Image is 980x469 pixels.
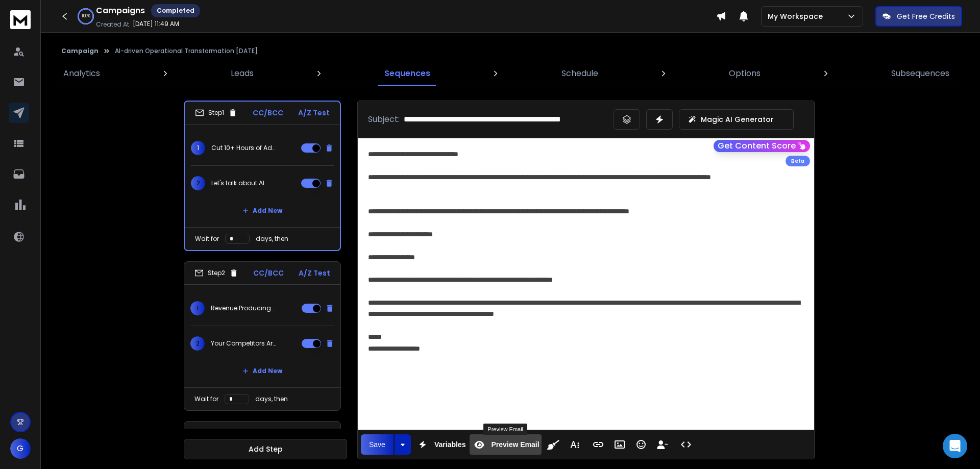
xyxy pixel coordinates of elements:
li: Step2CC/BCCA/Z Test1Revenue Producing Activities2Your Competitors Are Getting SmarterAdd NewWait ... [184,261,341,411]
p: Subject: [368,113,400,126]
button: Add Step [184,439,347,459]
button: Add New [234,361,290,381]
button: Magic AI Generator [679,109,794,130]
p: Created At: [96,20,131,29]
p: Let's talk about AI [211,179,264,187]
span: 2 [191,176,205,190]
div: Completed [151,4,200,17]
p: Cut 10+ Hours of Admin Work Weekly{{, firstName|}}? [211,144,277,152]
button: More Text [565,434,584,455]
button: G [10,438,31,459]
p: Magic AI Generator [701,114,774,125]
button: Code View [676,434,696,455]
span: 1 [191,141,205,155]
p: [DATE] 11:49 AM [133,20,179,28]
p: AI-driven Operational Transformation [DATE] [115,47,258,55]
span: Variables [432,440,468,449]
button: Preview Email [470,434,541,455]
button: Add New [234,201,290,221]
button: Get Content Score [714,140,810,152]
span: 1 [190,301,205,315]
p: My Workspace [768,11,827,21]
p: Schedule [561,67,598,80]
div: Step 2 [194,268,238,278]
a: Sequences [378,61,436,86]
div: Step 1 [195,108,237,117]
p: Leads [231,67,254,80]
div: Preview Email [483,424,527,435]
div: Step 3 [194,428,238,437]
div: Open Intercom Messenger [943,434,967,458]
img: logo [10,10,31,29]
p: Analytics [63,67,100,80]
p: CC/BCC [253,108,283,118]
p: days, then [256,235,288,243]
p: 100 % [82,13,90,19]
button: Insert Image (Ctrl+P) [610,434,629,455]
a: Subsequences [885,61,955,86]
button: Insert Link (Ctrl+K) [589,434,608,455]
button: Campaign [61,47,99,55]
p: A/Z Test [299,268,330,278]
div: Beta [786,156,810,166]
p: A/Z Test [298,108,330,118]
a: Analytics [57,61,106,86]
h1: Campaigns [96,5,145,17]
p: Your Competitors Are Getting Smarter [211,339,276,348]
p: A/Z Test [299,428,330,438]
p: Wait for [195,235,219,243]
li: Step1CC/BCCA/Z Test1Cut 10+ Hours of Admin Work Weekly{{, firstName|}}?2Let's talk about AIAdd Ne... [184,101,341,251]
a: Schedule [555,61,604,86]
p: Sequences [384,67,430,80]
p: CC/BCC [253,268,284,278]
button: Emoticons [631,434,651,455]
button: Insert Unsubscribe Link [653,434,672,455]
button: Variables [413,434,468,455]
p: Subsequences [891,67,949,80]
p: Options [729,67,761,80]
span: 2 [190,336,205,351]
p: Get Free Credits [897,11,955,21]
p: Wait for [194,395,218,403]
p: Revenue Producing Activities [211,304,276,312]
p: days, then [255,395,288,403]
a: Leads [225,61,260,86]
button: Get Free Credits [875,6,962,27]
button: Save [361,434,394,455]
a: Options [723,61,767,86]
span: Preview Email [489,440,541,449]
p: CC/BCC [253,428,284,438]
